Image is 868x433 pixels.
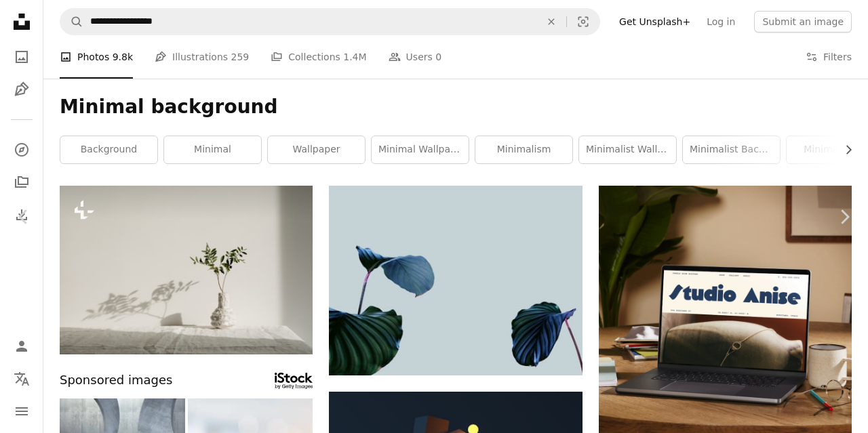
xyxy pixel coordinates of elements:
a: Log in / Sign up [8,333,35,360]
a: background [60,136,157,163]
a: green leaves on white background [329,274,582,286]
button: Visual search [567,9,599,35]
img: green leaves on white background [329,186,582,375]
img: a vase with a plant in it on a table [60,186,313,354]
form: Find visuals sitewide [60,8,600,35]
button: Language [8,365,35,392]
a: minimal [164,136,261,163]
span: 1.4M [343,49,366,64]
a: minimal wallpaper [372,136,469,163]
a: Illustrations 259 [155,35,249,79]
h1: Minimal background [60,95,852,119]
button: Search Unsplash [60,9,83,35]
a: Next [821,152,868,282]
span: 0 [435,49,441,64]
button: scroll list to the right [836,136,852,163]
a: minimalist background [683,136,780,163]
button: Submit an image [754,11,852,33]
button: Filters [806,35,852,79]
a: a vase with a plant in it on a table [60,264,313,276]
a: wallpaper [268,136,365,163]
a: Illustrations [8,76,35,103]
button: Menu [8,398,35,425]
span: Sponsored images [60,371,172,390]
a: minimalist wallpaper [579,136,676,163]
a: Explore [8,136,35,163]
a: Log in [698,11,743,33]
a: Get Unsplash+ [611,11,698,33]
a: Photos [8,43,35,70]
a: Collections 1.4M [271,35,366,79]
a: minimalism [475,136,572,163]
button: Clear [536,9,566,35]
span: 259 [231,49,250,64]
a: Users 0 [389,35,442,79]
